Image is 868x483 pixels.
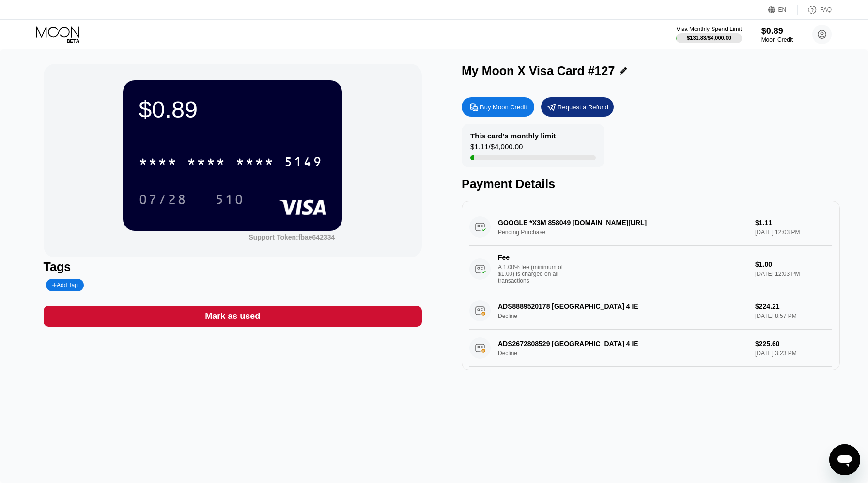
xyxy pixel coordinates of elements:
[498,264,571,284] div: A 1.00% fee (minimum of $1.00) is charged on all transactions
[284,155,323,171] div: 5149
[480,103,527,111] div: Buy Moon Credit
[205,311,260,322] div: Mark as used
[46,279,84,291] div: Add Tag
[820,6,832,13] div: FAQ
[248,233,335,241] div: Support Token:fbae642334
[761,26,793,36] div: $0.89
[462,177,840,191] div: Payment Details
[778,6,787,13] div: EN
[462,64,615,78] div: My Moon X Visa Card #127
[139,193,187,209] div: 07/28
[676,26,742,43] div: Visa Monthly Spend Limit$131.83/$4,000.00
[248,233,335,241] div: Support Token: fbae642334
[462,97,534,117] div: Buy Moon Credit
[44,260,422,274] div: Tags
[829,444,860,475] iframe: Кнопка, открывающая окно обмена сообщениями; идет разговор
[761,36,793,43] div: Moon Credit
[470,142,523,155] div: $1.11 / $4,000.00
[215,193,244,209] div: 510
[44,306,422,327] div: Mark as used
[755,260,832,268] div: $1.00
[208,187,251,211] div: 510
[498,254,566,261] div: Fee
[131,187,194,211] div: 07/28
[470,132,556,140] div: This card’s monthly limit
[761,26,793,43] div: $0.89Moon Credit
[469,246,832,292] div: FeeA 1.00% fee (minimum of $1.00) is charged on all transactions$1.00[DATE] 12:03 PM
[798,5,832,15] div: FAQ
[755,271,832,277] div: [DATE] 12:03 PM
[541,97,614,117] div: Request a Refund
[139,96,326,123] div: $0.89
[768,5,798,15] div: EN
[52,282,78,288] div: Add Tag
[558,103,608,111] div: Request a Refund
[676,26,742,32] div: Visa Monthly Spend Limit
[687,35,731,41] div: $131.83 / $4,000.00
